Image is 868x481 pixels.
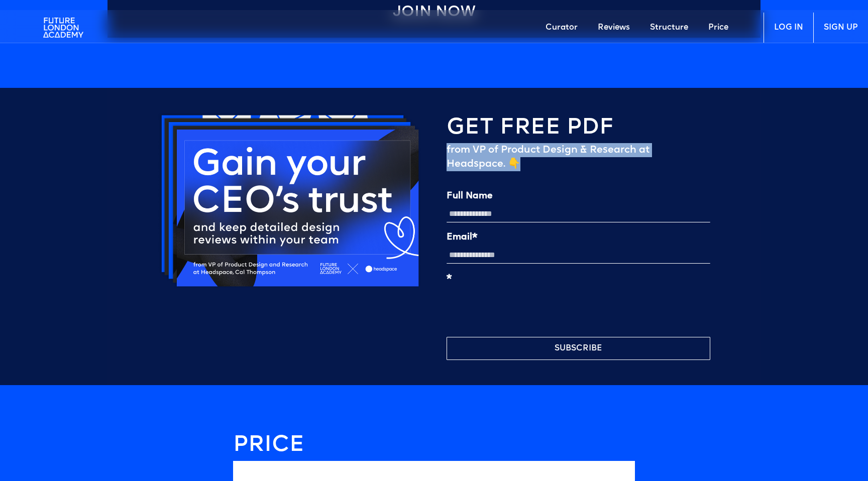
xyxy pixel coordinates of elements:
[447,118,614,139] h4: GET FREE PDF
[233,435,635,456] h4: PRICE
[447,288,599,327] iframe: reCAPTCHA
[588,13,640,43] a: Reviews
[535,13,588,43] a: Curator
[698,13,738,43] a: Price
[764,13,813,43] a: LOG IN
[813,13,868,43] a: SIGN UP
[640,13,698,43] a: Structure
[447,191,710,201] label: Full Name
[447,143,710,171] div: from VP of Product Design & Research at Headspace. 👇
[447,337,710,360] button: SUBSCRIBE
[447,232,710,243] label: Email*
